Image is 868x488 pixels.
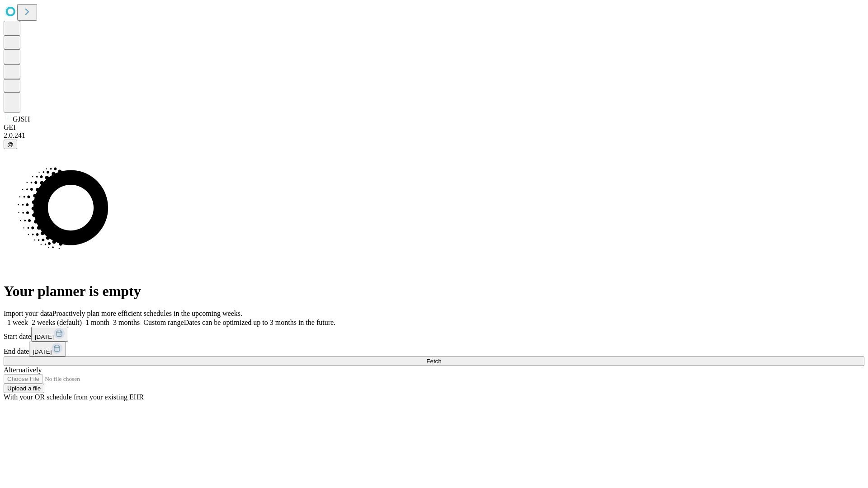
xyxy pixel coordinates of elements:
div: End date [4,342,864,357]
span: Dates can be optimized up to 3 months in the future. [184,319,335,326]
span: GJSH [13,115,30,123]
button: [DATE] [31,327,68,342]
span: Import your data [4,310,52,317]
span: Custom range [143,319,184,326]
span: [DATE] [35,333,54,340]
div: Start date [4,327,864,342]
span: Proactively plan more efficient schedules in the upcoming weeks. [52,310,242,317]
div: GEI [4,123,864,131]
h1: Your planner is empty [4,283,864,300]
div: 2.0.241 [4,131,864,140]
button: [DATE] [29,342,66,357]
span: [DATE] [33,348,52,355]
span: @ [7,141,14,148]
span: 3 months [113,319,140,326]
button: Fetch [4,357,864,366]
span: Fetch [426,358,441,365]
button: Upload a file [4,384,44,393]
span: 1 month [85,319,109,326]
span: 2 weeks (default) [32,319,82,326]
span: 1 week [7,319,28,326]
span: Alternatively [4,366,42,374]
span: With your OR schedule from your existing EHR [4,393,144,401]
button: @ [4,140,17,149]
